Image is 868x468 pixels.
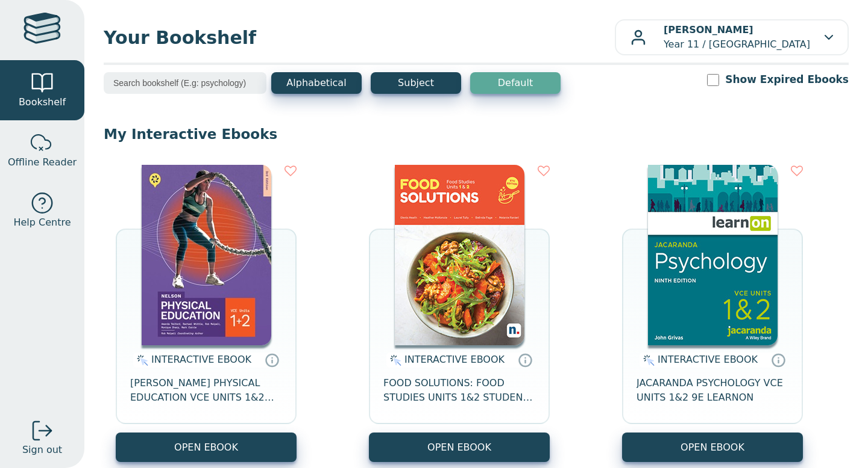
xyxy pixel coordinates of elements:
[104,125,849,143] p: My Interactive Ebooks
[637,376,788,405] span: JACARANDA PSYCHOLOGY VCE UNITS 1&2 9E LEARNON
[725,72,849,87] label: Show Expired Ebooks
[116,433,297,462] button: OPEN EBOOK
[640,353,655,368] img: interactive.svg
[615,19,849,55] button: [PERSON_NAME]Year 11 / [GEOGRAPHIC_DATA]
[369,433,550,462] button: OPEN EBOOK
[130,376,282,405] span: [PERSON_NAME] PHYSICAL EDUCATION VCE UNITS 1&2 MINDTAP 3E
[151,354,251,365] span: INTERACTIVE EBOOK
[271,72,362,94] button: Alphabetical
[404,354,505,365] span: INTERACTIVE EBOOK
[265,353,279,367] a: Interactive eBooks are accessed online via the publisher’s portal. They contain interactive resou...
[104,24,615,51] span: Your Bookshelf
[371,72,461,94] button: Subject
[518,353,532,367] a: Interactive eBooks are accessed online via the publisher’s portal. They contain interactive resou...
[142,165,271,345] img: c896ff06-7200-444a-bb61-465266640f60.jpg
[8,155,77,170] span: Offline Reader
[13,215,71,230] span: Help Centre
[104,72,266,94] input: Search bookshelf (E.g: psychology)
[133,353,148,368] img: interactive.svg
[470,72,561,94] button: Default
[664,23,810,52] p: Year 11 / [GEOGRAPHIC_DATA]
[622,433,803,462] button: OPEN EBOOK
[386,353,401,368] img: interactive.svg
[383,376,535,405] span: FOOD SOLUTIONS: FOOD STUDIES UNITS 1&2 STUDENT EBOOK 5E
[771,353,785,367] a: Interactive eBooks are accessed online via the publisher’s portal. They contain interactive resou...
[648,165,778,345] img: 5dbb8fc4-eac2-4bdb-8cd5-a7394438c953.jpg
[664,24,753,35] b: [PERSON_NAME]
[22,443,62,457] span: Sign out
[658,354,758,365] span: INTERACTIVE EBOOK
[395,165,524,345] img: 5d78d845-82a8-4dde-873c-24aec895b2d5.jpg
[19,95,66,109] span: Bookshelf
